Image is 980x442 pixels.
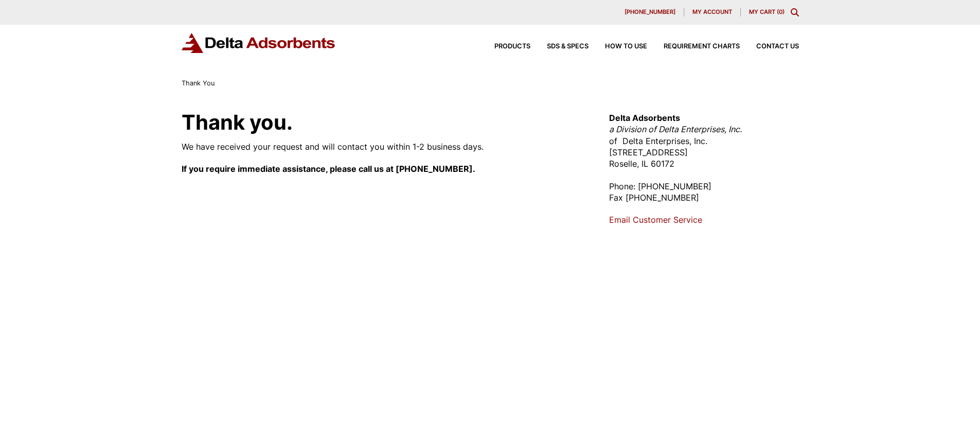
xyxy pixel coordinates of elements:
span: How to Use [605,43,647,50]
a: Products [478,43,530,50]
span: Products [494,43,530,50]
a: Contact Us [740,43,799,50]
span: Contact Us [756,43,799,50]
strong: Delta Adsorbents [609,113,680,123]
a: [PHONE_NUMBER] [616,8,684,16]
em: a Division of Delta Enterprises, Inc. [609,124,742,134]
span: My account [692,9,732,15]
a: My Cart (0) [749,8,785,15]
a: Requirement Charts [647,43,740,50]
a: My account [684,8,741,16]
span: [PHONE_NUMBER] [625,9,675,15]
a: Email Customer Service [609,215,702,225]
strong: If you require immediate assistance, please call us at [PHONE_NUMBER]. [182,164,475,174]
p: Phone: [PHONE_NUMBER] Fax [PHONE_NUMBER] [609,181,798,204]
span: SDS & SPECS [547,43,589,50]
a: How to Use [589,43,647,50]
span: 0 [779,8,782,15]
a: SDS & SPECS [530,43,589,50]
p: We have received your request and will contact you within 1-2 business days. [182,141,585,152]
h1: Thank you. [182,112,585,133]
img: Delta Adsorbents [182,33,336,53]
span: Thank You [182,79,215,87]
div: Toggle Modal Content [791,8,799,16]
span: Requirement Charts [664,43,740,50]
p: of Delta Enterprises, Inc. [STREET_ADDRESS] Roselle, IL 60172 [609,112,798,170]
